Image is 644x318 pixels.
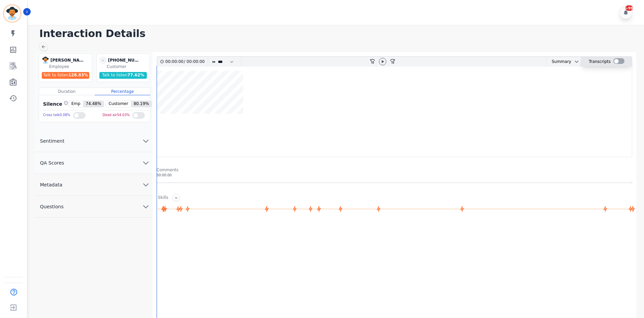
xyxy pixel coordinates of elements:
[51,57,84,64] div: [PERSON_NAME]
[546,57,571,67] div: Summary
[39,88,95,95] div: Duration
[35,174,153,196] button: Metadata chevron down
[49,64,91,69] div: Employee
[99,57,107,64] span: -
[4,5,20,22] img: Bordered avatar
[35,181,68,188] span: Metadata
[142,159,150,167] svg: chevron down
[127,73,144,77] span: 77.62 %
[42,72,90,79] div: Talk to listen
[142,181,150,189] svg: chevron down
[157,173,632,178] div: 00:00:00
[35,130,153,152] button: Sentiment chevron down
[106,101,131,107] span: Customer
[131,101,152,107] span: 80.19 %
[142,137,150,145] svg: chevron down
[83,101,104,107] span: 74.48 %
[35,138,70,144] span: Sentiment
[35,160,70,166] span: QA Scores
[574,59,579,64] svg: chevron down
[95,88,150,95] div: Percentage
[103,110,130,120] div: Dead air 54.03 %
[43,110,70,120] div: Cross talk 0.08 %
[158,195,168,201] div: Skills
[142,203,150,211] svg: chevron down
[571,59,579,64] button: chevron down
[165,57,206,67] div: /
[35,152,153,174] button: QA Scores chevron down
[107,64,148,69] div: Customer
[108,57,142,64] div: [PHONE_NUMBER]
[625,5,633,11] div: +99
[42,101,68,107] div: Silence
[39,28,637,40] h1: Interaction Details
[69,101,83,107] span: Emp
[165,57,184,67] div: 00:00:00
[68,73,88,77] span: 128.83 %
[35,196,153,218] button: Questions chevron down
[157,167,632,173] div: Comments
[35,203,69,210] span: Questions
[99,72,147,79] div: Talk to listen
[589,57,611,67] div: Transcripts
[185,57,204,67] div: 00:00:00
